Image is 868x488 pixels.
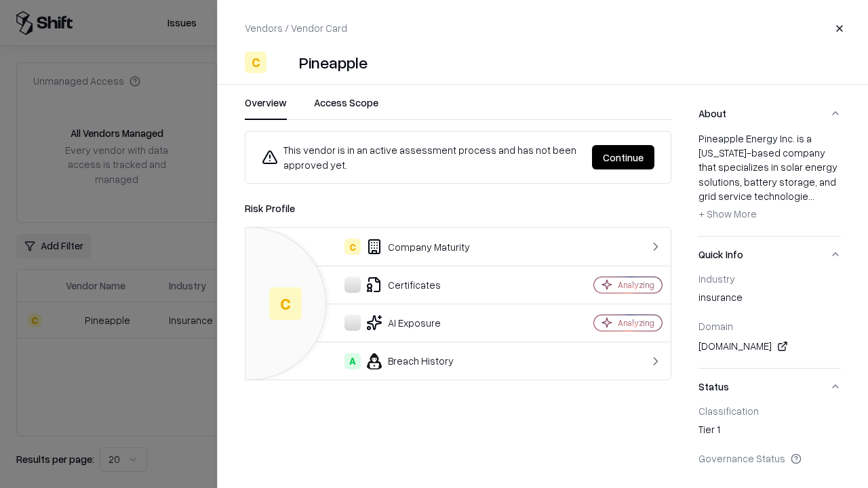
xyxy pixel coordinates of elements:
div: [DOMAIN_NAME] [698,338,841,354]
div: Risk Profile [245,200,671,216]
div: Certificates [256,277,547,293]
div: Quick Info [698,272,841,368]
div: This vendor is in an active assessment process and has not been approved yet. [262,142,581,172]
div: Breach History [256,353,547,369]
button: Access Scope [314,96,378,120]
div: Analyzing [618,279,654,291]
div: Classification [698,405,841,417]
div: Domain [698,320,841,332]
button: Status [698,369,841,405]
span: ... [808,190,814,202]
button: Continue [592,145,654,169]
div: Tier 1 [698,422,841,441]
span: + Show More [698,207,757,220]
div: Industry [698,272,841,285]
div: insurance [698,290,841,309]
div: Company Maturity [256,239,547,255]
button: + Show More [698,203,757,225]
button: About [698,96,841,131]
div: Analyzing [618,317,654,329]
div: C [269,287,302,320]
div: A [344,353,361,369]
div: About [698,131,841,236]
div: C [245,52,267,73]
button: Overview [245,96,287,120]
p: Vendors / Vendor Card [245,21,347,35]
img: Pineapple [272,52,294,73]
div: AI Exposure [256,314,547,331]
div: Pineapple [299,52,368,73]
div: Pineapple Energy Inc. is a [US_STATE]-based company that specializes in solar energy solutions, b... [698,131,841,225]
button: Quick Info [698,237,841,272]
div: Governance Status [698,452,841,464]
div: C [344,239,361,255]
